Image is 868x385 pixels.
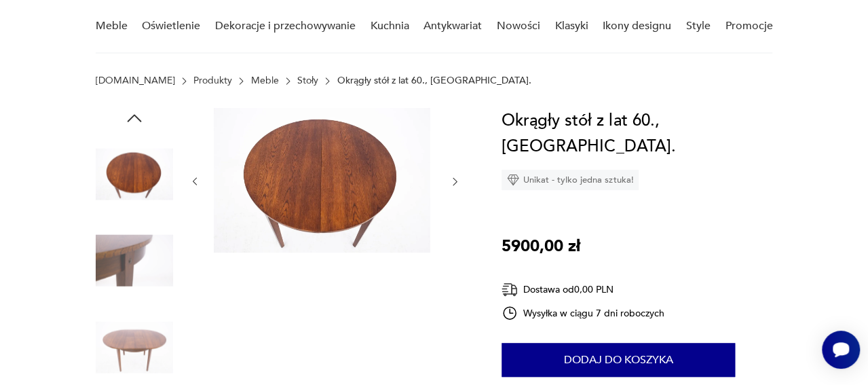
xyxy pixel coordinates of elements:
[502,305,664,321] div: Wysyłka w ciągu 7 dni roboczych
[502,343,735,377] button: Dodaj do koszyka
[502,281,518,298] img: Ikona dostawy
[96,135,173,213] img: Zdjęcie produktu Okrągły stół z lat 60., Polska.
[822,331,860,369] iframe: Smartsupp widget button
[337,75,531,86] p: Okrągły stół z lat 60., [GEOGRAPHIC_DATA].
[502,234,580,259] p: 5900,00 zł
[96,75,175,86] a: [DOMAIN_NAME]
[507,174,519,186] img: Ikona diamentu
[214,108,430,253] img: Zdjęcie produktu Okrągły stół z lat 60., Polska.
[502,108,772,160] h1: Okrągły stół z lat 60., [GEOGRAPHIC_DATA].
[297,75,318,86] a: Stoły
[251,75,279,86] a: Meble
[193,75,232,86] a: Produkty
[502,170,639,190] div: Unikat - tylko jedna sztuka!
[96,222,173,299] img: Zdjęcie produktu Okrągły stół z lat 60., Polska.
[502,281,664,298] div: Dostawa od 0,00 PLN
